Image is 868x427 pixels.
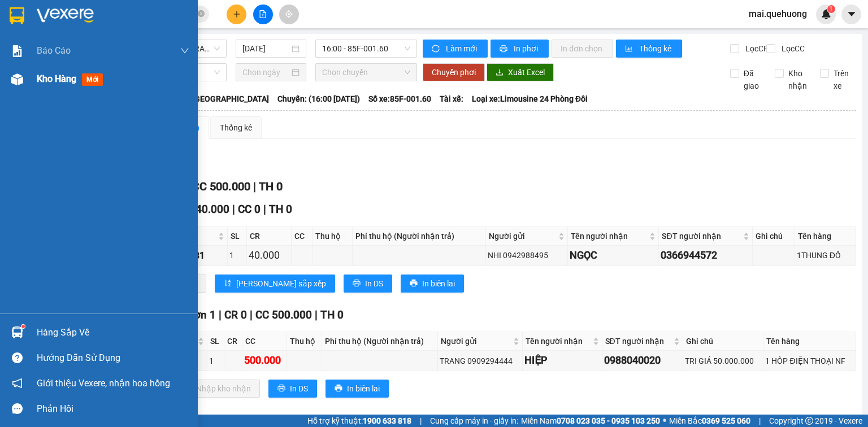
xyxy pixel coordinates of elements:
[702,416,750,425] strong: 0369 525 060
[661,247,750,263] div: 0366944572
[11,45,23,57] img: solution-icon
[829,5,833,13] span: 1
[353,279,361,288] span: printer
[829,67,857,92] span: Trên xe
[441,335,511,347] span: Người gửi
[847,9,857,19] span: caret-down
[186,308,216,321] span: Đơn 1
[777,42,806,55] span: Lọc CC
[242,332,287,351] th: CC
[269,203,292,216] span: TH 0
[279,5,299,24] button: aim
[325,380,389,398] button: printerIn biên lai
[242,42,289,55] input: 14/10/2025
[37,350,189,367] div: Hướng dẫn sử dụng
[616,40,682,58] button: bar-chartThống kê
[763,332,856,351] th: Tên hàng
[259,180,283,193] span: TH 0
[500,45,509,54] span: printer
[277,93,360,105] span: Chuyến: (16:00 [DATE])
[401,274,464,293] button: printerIn biên lai
[233,10,241,18] span: plus
[37,324,189,341] div: Hàng sắp về
[292,227,313,246] th: CC
[353,227,486,246] th: Phí thu hộ (Người nhận trả)
[37,73,76,84] span: Kho hàng
[198,9,205,20] span: close-circle
[198,10,205,17] span: close-circle
[179,203,229,216] span: CR 40.000
[219,308,222,321] span: |
[207,332,224,351] th: SL
[322,40,411,57] span: 16:00 - 85F-001.60
[224,279,232,288] span: sort-ascending
[753,227,795,246] th: Ghi chú
[209,355,222,367] div: 1
[446,42,479,55] span: Làm mới
[472,93,588,105] span: Loại xe: Limousine 24 Phòng Đôi
[242,66,289,79] input: Chọn ngày
[227,5,246,24] button: plus
[784,67,811,92] span: Kho nhận
[526,335,590,347] span: Tên người nhận
[347,382,380,395] span: In biên lai
[175,380,260,398] button: downloadNhập kho nhận
[253,180,256,193] span: |
[827,5,835,13] sup: 1
[805,417,813,425] span: copyright
[224,308,247,321] span: CR 0
[285,10,293,18] span: aim
[290,382,308,395] span: In DS
[440,355,520,367] div: TRANG 0909294444
[605,335,672,347] span: SĐT người nhận
[11,73,23,85] img: warehouse-icon
[12,403,23,414] span: message
[220,121,252,134] div: Thống kê
[669,415,750,427] span: Miền Bắc
[249,247,289,263] div: 40.000
[662,230,740,242] span: SĐT người nhận
[10,7,24,24] img: logo-vxr
[335,384,342,393] span: printer
[215,274,335,293] button: sort-ascending[PERSON_NAME] sắp xếp
[683,332,763,351] th: Ghi chú
[320,308,344,321] span: TH 0
[82,73,103,86] span: mới
[514,42,540,55] span: In phơi
[741,42,770,55] span: Lọc CR
[552,40,613,58] button: In đơn chọn
[487,63,554,81] button: downloadXuất Excel
[821,9,831,19] img: icon-new-feature
[192,180,250,193] span: CC 500.000
[740,7,816,21] span: mai.quehuong
[236,277,326,290] span: [PERSON_NAME] sắp xếp
[250,308,253,321] span: |
[659,246,752,265] td: 0366944572
[602,351,684,371] td: 0988040020
[322,64,411,81] span: Chọn chuyến
[259,10,267,18] span: file-add
[277,384,285,393] span: printer
[795,227,856,246] th: Tên hàng
[247,227,292,246] th: CR
[797,249,854,262] div: 1THUNG ĐỒ
[368,93,431,105] span: Số xe: 85F-001.60
[365,277,383,290] span: In DS
[287,332,322,351] th: Thu hộ
[568,246,659,265] td: NGỌC
[739,67,767,92] span: Đã giao
[322,332,438,351] th: Phí thu hộ (Người nhận trả)
[489,230,556,242] span: Người gửi
[224,332,242,351] th: CR
[557,416,660,425] strong: 0708 023 035 - 0935 103 250
[765,355,853,367] div: 1 HÔP ĐIỆN THOẠI NF
[410,279,418,288] span: printer
[253,5,273,24] button: file-add
[238,203,261,216] span: CC 0
[571,230,647,242] span: Tên người nhận
[255,308,312,321] span: CC 500.000
[432,45,441,54] span: sync
[244,352,285,368] div: 500.000
[21,325,25,328] sup: 1
[268,380,317,398] button: printerIn DS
